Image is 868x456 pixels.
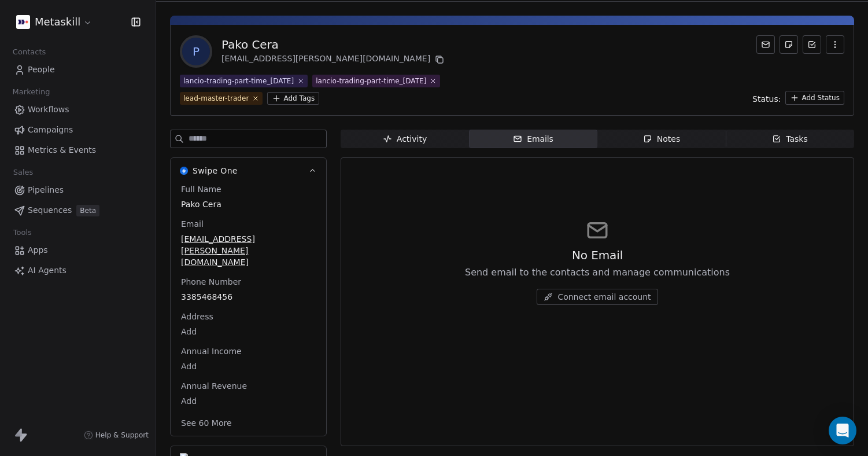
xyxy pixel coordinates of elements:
span: Sequences [28,204,72,216]
button: Add Tags [267,92,319,105]
div: Pako Cera [221,36,446,53]
span: Beta [76,205,99,216]
img: AVATAR%20METASKILL%20-%20Colori%20Positivo.png [16,15,30,29]
a: Help & Support [84,431,149,440]
span: People [28,64,55,76]
span: Address [179,311,216,322]
button: See 60 More [174,413,239,433]
div: Activity [383,133,427,145]
button: Metaskill [14,12,95,32]
span: Marketing [8,83,55,101]
a: Apps [9,241,146,260]
button: Swipe OneSwipe One [171,158,326,183]
span: Phone Number [179,276,243,288]
a: AI Agents [9,261,146,280]
div: Notes [643,133,680,145]
span: Pako Cera [181,198,316,210]
span: Apps [28,244,48,256]
span: Add [181,361,316,372]
span: Swipe One [193,165,238,176]
div: lancio-trading-part-time_[DATE] [316,76,426,86]
img: Swipe One [180,167,188,175]
span: Campaigns [28,124,73,136]
span: Add [181,326,316,337]
span: Metaskill [35,14,80,30]
div: lancio-trading-part-time_[DATE] [183,76,294,86]
a: SequencesBeta [9,201,146,220]
span: Add [181,395,316,407]
span: Connect email account [557,291,651,303]
span: Workflows [28,104,69,116]
span: Annual Income [179,345,244,357]
span: Pipelines [28,184,64,196]
span: P [182,38,210,65]
a: People [9,60,146,79]
span: Annual Revenue [179,380,249,392]
span: Tools [8,224,36,241]
span: Help & Support [95,431,149,440]
div: Tasks [772,133,808,145]
div: [EMAIL_ADDRESS][PERSON_NAME][DOMAIN_NAME] [221,53,446,67]
a: Metrics & Events [9,141,146,160]
a: Workflows [9,100,146,119]
span: Full Name [179,183,224,195]
span: Status: [752,93,781,105]
a: Pipelines [9,181,146,200]
span: Contacts [8,43,51,61]
button: Connect email account [537,289,658,305]
span: [EMAIL_ADDRESS][PERSON_NAME][DOMAIN_NAME] [181,233,316,268]
div: Open Intercom Messenger [829,417,856,444]
span: Send email to the contacts and manage communications [465,266,730,280]
span: 3385468456 [181,291,316,303]
a: Campaigns [9,120,146,139]
span: No Email [572,247,623,263]
div: lead-master-trader [183,93,249,104]
span: AI Agents [28,264,67,277]
span: Email [179,218,206,230]
button: Add Status [785,91,844,105]
div: Swipe OneSwipe One [171,183,326,436]
span: Sales [8,164,38,181]
span: Metrics & Events [28,144,96,156]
